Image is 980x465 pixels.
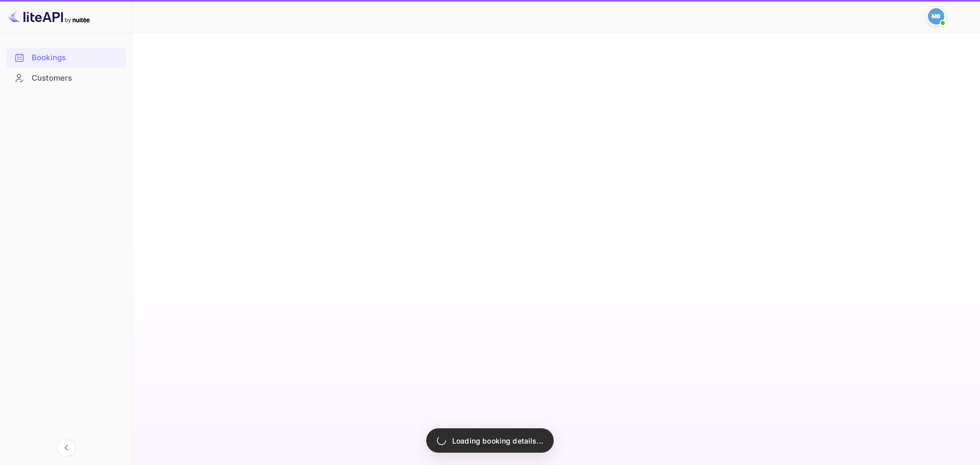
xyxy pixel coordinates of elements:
button: Collapse navigation [57,438,76,457]
img: LiteAPI logo [8,8,90,25]
div: Customers [6,68,126,88]
a: Customers [6,68,126,87]
div: Customers [32,72,121,84]
p: Loading booking details... [452,435,543,446]
img: Mohcine Belkhir [928,8,944,25]
a: Bookings [6,48,126,67]
div: Bookings [32,52,121,64]
div: Bookings [6,48,126,68]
